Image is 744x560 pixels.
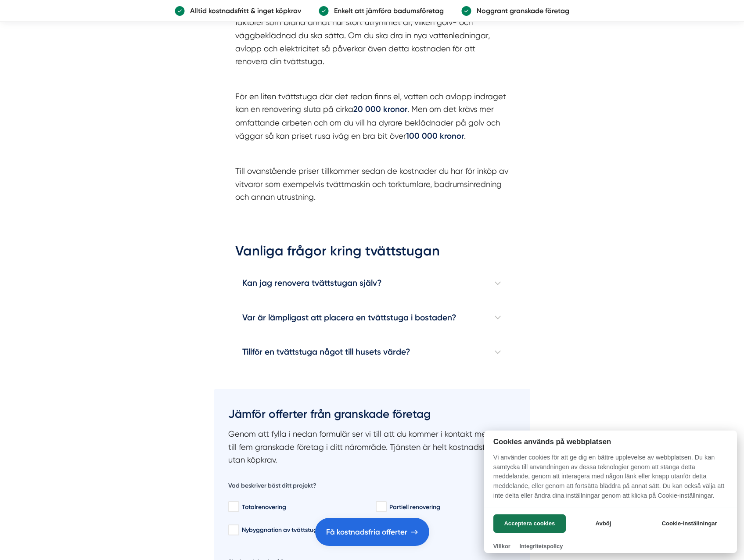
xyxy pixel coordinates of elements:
[493,543,510,549] a: Villkor
[484,438,737,446] h2: Cookies används på webbplatsen
[484,453,737,506] p: Vi använder cookies för att ge dig en bättre upplevelse av webbplatsen. Du kan samtycka till anvä...
[568,514,638,533] button: Avböj
[493,514,566,533] button: Acceptera cookies
[519,543,563,549] a: Integritetspolicy
[651,514,728,533] button: Cookie-inställningar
